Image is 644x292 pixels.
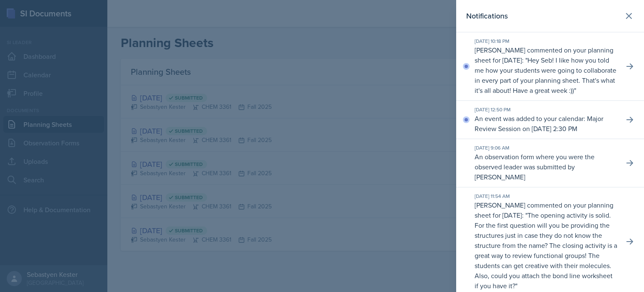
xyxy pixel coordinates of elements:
p: An observation form where you were the observed leader was submitted by [PERSON_NAME] [475,152,617,182]
p: [PERSON_NAME] commented on your planning sheet for [DATE]: " " [475,45,617,95]
div: [DATE] 11:54 AM [475,192,617,200]
p: The opening activity is solid. For the first question will you be providing the structures just i... [475,210,617,290]
p: An event was added to your calendar: Major Review Session on [DATE] 2:30 PM [475,113,617,134]
div: [DATE] 10:18 PM [475,37,617,45]
h2: Notifications [466,10,508,22]
div: [DATE] 12:50 PM [475,106,617,113]
p: [PERSON_NAME] commented on your planning sheet for [DATE]: " " [475,200,617,291]
p: Hey Seb! I like how you told me how your students were going to collaborate in every part of your... [475,55,616,95]
div: [DATE] 9:06 AM [475,144,617,152]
